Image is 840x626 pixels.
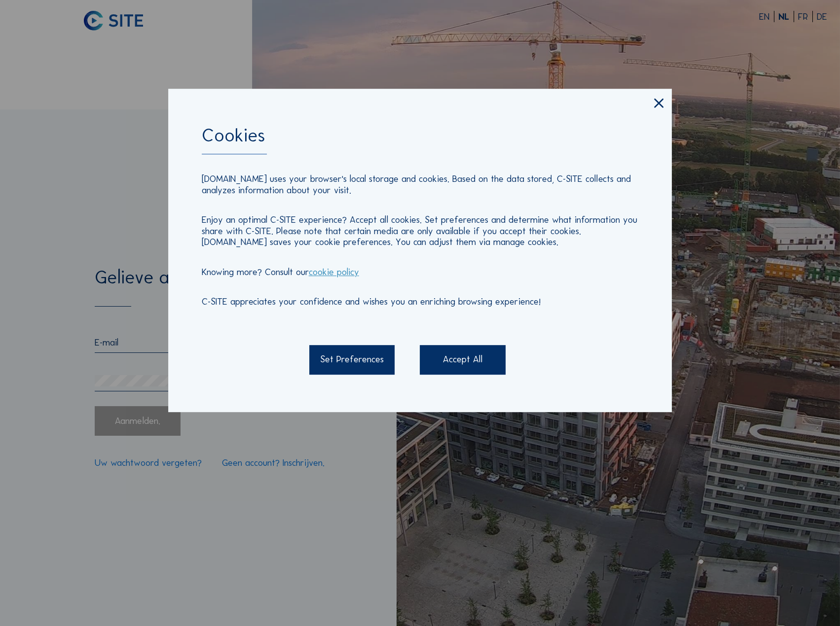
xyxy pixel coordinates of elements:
[309,345,395,375] div: Set Preferences
[309,266,359,278] a: cookie policy
[202,126,639,154] div: Cookies
[202,214,639,247] p: Enjoy an optimal C-SITE experience? Accept all cookies. Set preferences and determine what inform...
[420,345,506,375] div: Accept All
[202,174,639,196] p: [DOMAIN_NAME] uses your browser's local storage and cookies. Based on the data stored, C-SITE col...
[202,296,639,307] p: C-SITE appreciates your confidence and wishes you an enriching browsing experience!
[202,267,639,278] p: Knowing more? Consult our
